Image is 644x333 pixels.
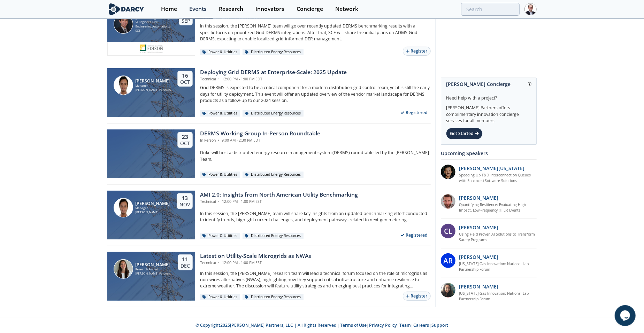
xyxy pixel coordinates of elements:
div: Manager [136,206,171,211]
div: Oct [180,79,190,85]
a: [US_STATE] Gas Innovation: National Lab Partnership Forum [459,261,537,272]
a: Using Field Proven AI Solutions to Transform Safety Programs [459,232,537,243]
div: AMI 2.0: Insights from North American Utility Benchmarking [200,191,358,199]
img: Milagros Solá [114,259,133,279]
img: Francisco Alvarez Colombo [114,198,133,217]
a: Quantifying Resilience: Evaluating High-Impact, Low-Frequency (HILF) Events [459,202,537,213]
div: [PERSON_NAME] [136,262,171,267]
div: Power & Utilities [200,233,240,239]
div: Research Analyst [136,267,171,272]
div: Home [161,6,177,12]
p: In this session, the [PERSON_NAME] team will go over recently updated DERMS benchmarking results ... [200,23,431,42]
input: Advanced Search [461,3,520,16]
img: 90f9c750-37bc-4a35-8c39-e7b0554cf0e9 [441,194,455,209]
a: Francisco Alvarez Colombo [PERSON_NAME] Manager [PERSON_NAME] Partners 13 Nov AMI 2.0: Insights f... [107,191,431,239]
img: Profile [524,3,537,15]
div: Sr Engineer, Dist Engineering Automation Software [136,20,173,29]
span: • [217,260,221,265]
p: © Copyright 2025 [PERSON_NAME] Partners, LLC | All Rights Reserved | | | | | [64,322,580,328]
div: 16 [180,72,190,79]
img: Steven Robles [114,14,133,34]
div: SCE [136,29,173,33]
div: Manager [136,84,171,88]
div: Power & Utilities [200,49,240,55]
div: Registered [398,109,431,117]
span: • [217,77,221,81]
div: Power & Utilities [200,294,240,300]
div: Distributed Energy Resources [243,172,304,178]
button: Register [403,292,431,301]
div: Technical 12:00 PM - 1:00 PM EDT [200,77,347,82]
img: P3oGsdP3T1ZY1PVH95Iw [441,283,455,298]
div: [PERSON_NAME] [136,201,171,206]
p: [PERSON_NAME] [459,253,499,261]
div: Power & Utilities [200,172,240,178]
p: In this session, the [PERSON_NAME] research team will lead a technical forum focused on the role ... [200,270,431,290]
div: CL [441,224,455,238]
span: • [217,199,221,204]
button: Register [403,47,431,56]
p: In this session, the [PERSON_NAME] team will share key insights from an updated benchmarking effo... [200,211,431,223]
img: 1b183925-147f-4a47-82c9-16eeeed5003c [441,165,455,179]
div: 23 [180,134,190,141]
div: Deploying Grid DERMS at Enterprise-Scale: 2025 Update [200,68,347,77]
p: [PERSON_NAME] [459,224,499,231]
div: Power & Utilities [200,110,240,117]
a: Speeding Up T&D Interconnection Queues with Enhanced Software Solutions [459,173,537,184]
img: logo-wide.svg [107,3,145,15]
div: Sep [182,18,190,24]
div: Oct [180,140,190,146]
div: [PERSON_NAME] [136,79,171,84]
div: 11 [181,256,190,263]
a: Support [432,322,449,328]
a: Terms of Use [340,322,367,328]
a: Francisco Alvarez Colombo [PERSON_NAME] Manager [PERSON_NAME] Partners 16 Oct Deploying Grid DERM... [107,68,431,117]
a: Team [400,322,411,328]
span: • [217,15,221,20]
div: [PERSON_NAME] Concierge [446,78,531,90]
div: [PERSON_NAME] Partners [136,271,171,276]
div: Nov [179,201,190,208]
div: Latest on Utility-Scale Microgrids as NWAs [200,252,311,260]
iframe: chat widget [615,305,637,326]
div: Distributed Energy Resources [243,49,304,55]
a: Steven Robles [PERSON_NAME] Sr Engineer, Dist Engineering Automation Software SCE 17 Sep DERMS Wo... [107,7,431,56]
div: DERMS Working Group In-Person Roundtable [200,129,320,138]
div: Technical 12:00 PM - 1:00 PM EST [200,199,358,205]
p: Duke will host a distributed energy resource management system (DERMS) roundtable led by the [PER... [200,150,431,162]
div: [PERSON_NAME] Partners [136,88,171,92]
a: 23 Oct DERMS Working Group In-Person Roundtable In Person • 9:00 AM - 2:30 PM EDT Duke will host ... [107,129,431,178]
p: Grid DERMS is expected to be a critical component for a modern distribution grid control room, ye... [200,85,431,104]
img: sce.com.png [139,45,163,53]
div: Concierge [297,6,323,12]
div: Registered [398,231,431,240]
div: [PERSON_NAME] Partners [136,210,171,215]
div: Technical 12:00 PM - 1:00 PM EST [200,260,311,266]
a: Careers [414,322,429,328]
img: Francisco Alvarez Colombo [114,76,133,95]
span: • [217,138,221,143]
a: [US_STATE] Gas Innovation: National Lab Partnership Forum [459,291,537,302]
div: Distributed Energy Resources [243,110,304,117]
div: Network [335,6,358,12]
div: Innovators [255,6,284,12]
div: AR [441,253,455,268]
div: Get Started [446,128,483,140]
div: Research [219,6,243,12]
div: Need help with a project? [446,90,531,101]
img: information.svg [528,82,532,86]
div: [PERSON_NAME] Partners offers complimentary innovation concierge services for all members. [446,101,531,124]
div: Distributed Energy Resources [243,294,304,300]
div: In Person 9:00 AM - 2:30 PM EDT [200,138,320,143]
a: Privacy Policy [369,322,397,328]
div: Upcoming Speakers [441,147,537,159]
div: Events [189,6,207,12]
p: [PERSON_NAME] [459,194,499,201]
div: 13 [179,195,190,202]
p: [PERSON_NAME] [459,283,499,290]
a: Milagros Solá [PERSON_NAME] Research Analyst [PERSON_NAME] Partners 11 Dec Latest on Utility-Scal... [107,252,431,301]
div: Distributed Energy Resources [243,233,304,239]
p: [PERSON_NAME][US_STATE] [459,165,525,172]
div: Dec [181,263,190,269]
